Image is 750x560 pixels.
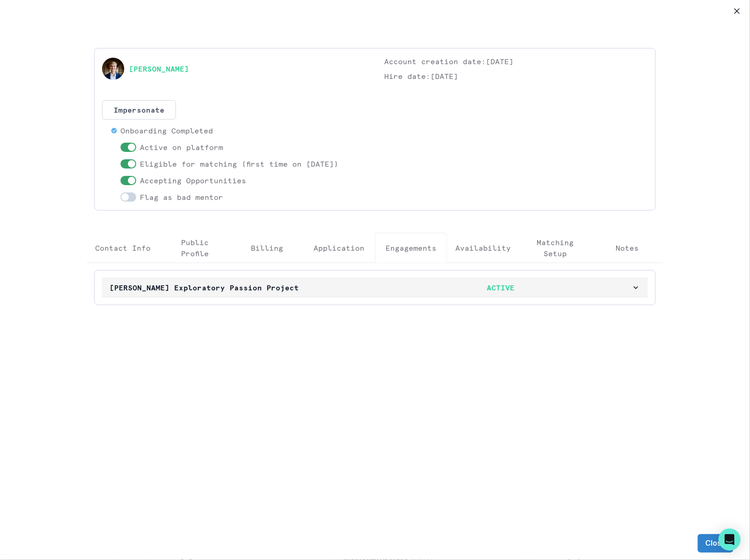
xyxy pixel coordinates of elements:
[455,242,511,253] p: Availability
[140,175,246,186] p: Accepting Opportunities
[384,71,648,82] p: Hire date: [DATE]
[140,192,223,203] p: Flag as bad mentor
[616,242,639,253] p: Notes
[370,282,631,293] p: ACTIVE
[314,242,364,253] p: Application
[527,237,583,259] p: Matching Setup
[384,56,648,67] p: Account creation date: [DATE]
[719,529,741,551] div: Open Intercom Messenger
[251,242,283,253] p: Billing
[698,534,733,553] button: Close
[730,4,744,18] button: Close
[109,282,370,293] p: [PERSON_NAME] Exploratory Passion Project
[102,278,648,297] button: [PERSON_NAME] Exploratory Passion ProjectACTIVE
[129,63,189,74] a: [PERSON_NAME]
[95,242,151,253] p: Contact Info
[386,242,436,253] p: Engagements
[102,100,176,120] button: Impersonate
[140,142,223,153] p: Active on platform
[167,237,223,259] p: Public Profile
[140,158,339,169] p: Eligible for matching (first time on [DATE])
[121,125,213,136] p: Onboarding Completed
